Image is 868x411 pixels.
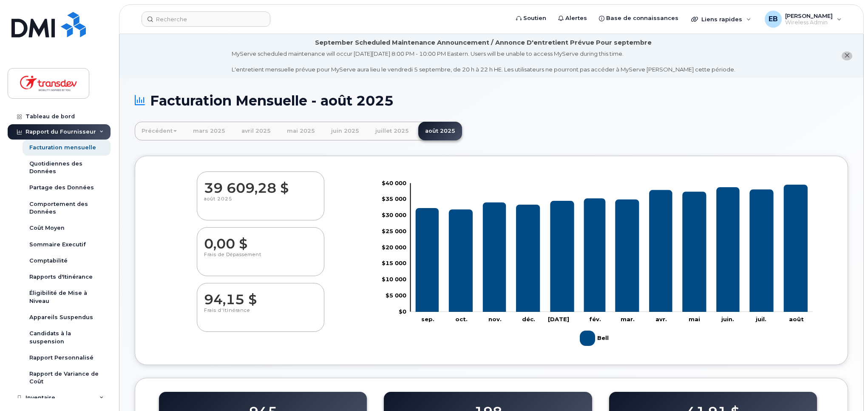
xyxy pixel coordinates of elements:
a: mars 2025 [186,122,232,140]
tspan: mai [689,316,701,323]
button: close notification [842,51,852,60]
tspan: $35 000 [382,196,406,203]
dd: 0,00 $ [204,228,317,251]
tspan: nov. [488,316,502,323]
tspan: sep. [421,316,434,323]
tspan: $25 000 [382,228,406,234]
a: Précédent [135,122,184,140]
tspan: $10 000 [382,276,406,283]
h1: Facturation Mensuelle - août 2025 [135,93,848,108]
a: juillet 2025 [369,122,416,140]
tspan: juin. [721,316,734,323]
g: Bell [580,327,610,349]
div: September Scheduled Maintenance Announcement / Annonce D'entretient Prévue Pour septembre [315,38,652,47]
tspan: mar. [621,316,635,323]
tspan: déc. [522,316,535,323]
p: Frais d'Itinérance [204,307,317,323]
a: avril 2025 [235,122,278,140]
tspan: $30 000 [382,212,406,219]
a: juin 2025 [324,122,366,140]
tspan: $20 000 [382,244,406,251]
g: Légende [580,327,610,349]
a: août 2025 [418,122,462,140]
tspan: [DATE] [548,316,569,323]
dd: 39 609,28 $ [204,172,317,196]
tspan: $40 000 [382,180,406,186]
p: août 2025 [204,196,317,211]
dd: 94,15 $ [204,283,317,307]
tspan: $15 000 [382,260,406,267]
tspan: fév. [590,316,601,323]
tspan: $0 [399,308,406,315]
a: mai 2025 [280,122,322,140]
g: Graphique [382,180,813,349]
div: MyServe scheduled maintenance will occur [DATE][DATE] 8:00 PM - 10:00 PM Eastern. Users will be u... [232,50,735,74]
tspan: avr. [655,316,667,323]
tspan: oct. [455,316,468,323]
tspan: $5 000 [386,292,406,299]
tspan: juil. [756,316,767,323]
p: Frais de Dépassement [204,251,317,267]
tspan: août [789,316,804,323]
g: Bell [416,185,808,312]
